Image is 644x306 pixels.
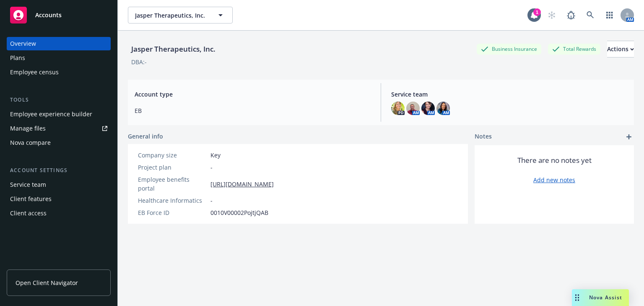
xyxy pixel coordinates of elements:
[421,102,435,115] img: photo
[138,175,207,193] div: Employee benefits portal
[10,178,46,191] div: Service team
[131,58,147,66] div: DBA: -
[475,132,492,142] span: Notes
[406,102,420,115] img: photo
[138,196,207,205] div: Healthcare Informatics
[563,7,579,24] a: Report a Bug
[210,163,213,172] span: -
[7,192,111,206] a: Client features
[582,7,599,24] a: Search
[391,90,627,99] span: Service team
[35,12,62,18] span: Accounts
[210,151,221,160] span: Key
[10,107,92,121] div: Employee experience builder
[128,44,219,55] div: Jasper Therapeutics, Inc.
[210,208,268,217] span: 0010V00002PojtjQAB
[391,102,405,115] img: photo
[7,122,111,135] a: Manage files
[7,37,111,50] a: Overview
[138,151,207,160] div: Company size
[7,178,111,191] a: Service team
[572,289,629,306] button: Nova Assist
[10,51,25,65] div: Plans
[138,208,207,217] div: EB Force ID
[517,155,592,165] span: There are no notes yet
[7,51,111,65] a: Plans
[138,163,207,172] div: Project plan
[601,7,618,24] a: Switch app
[10,207,47,220] div: Client access
[533,8,541,16] div: 1
[135,11,208,20] span: Jasper Therapeutics, Inc.
[10,65,59,79] div: Employee census
[210,180,274,188] a: [URL][DOMAIN_NAME]
[7,136,111,149] a: Nova compare
[589,294,622,301] span: Nova Assist
[572,289,582,306] div: Drag to move
[543,7,560,24] a: Start snowing
[7,107,111,121] a: Employee experience builder
[10,192,52,206] div: Client features
[607,41,634,57] div: Actions
[135,90,371,99] span: Account type
[477,44,541,54] div: Business Insurance
[7,166,111,175] div: Account settings
[607,41,634,58] button: Actions
[128,132,163,141] span: General info
[10,37,36,50] div: Overview
[210,196,213,205] span: -
[436,102,450,115] img: photo
[10,136,51,149] div: Nova compare
[624,132,634,142] a: add
[7,207,111,220] a: Client access
[135,106,371,115] span: EB
[548,44,600,54] div: Total Rewards
[128,7,233,24] button: Jasper Therapeutics, Inc.
[7,65,111,79] a: Employee census
[7,96,111,104] div: Tools
[10,122,46,135] div: Manage files
[16,278,78,287] span: Open Client Navigator
[533,175,575,184] a: Add new notes
[7,3,111,27] a: Accounts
